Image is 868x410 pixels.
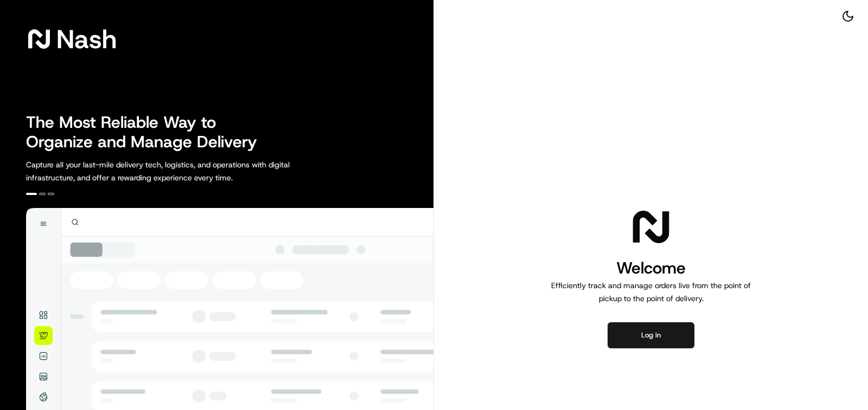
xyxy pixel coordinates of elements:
[26,158,339,184] p: Capture all your last-mile delivery tech, logistics, and operations with digital infrastructure, ...
[547,257,755,279] h1: Welcome
[608,322,694,348] button: Log in
[26,113,269,152] h2: The Most Reliable Way to Organize and Manage Delivery
[56,28,117,50] span: Nash
[547,279,755,305] p: Efficiently track and manage orders live from the point of pickup to the point of delivery.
